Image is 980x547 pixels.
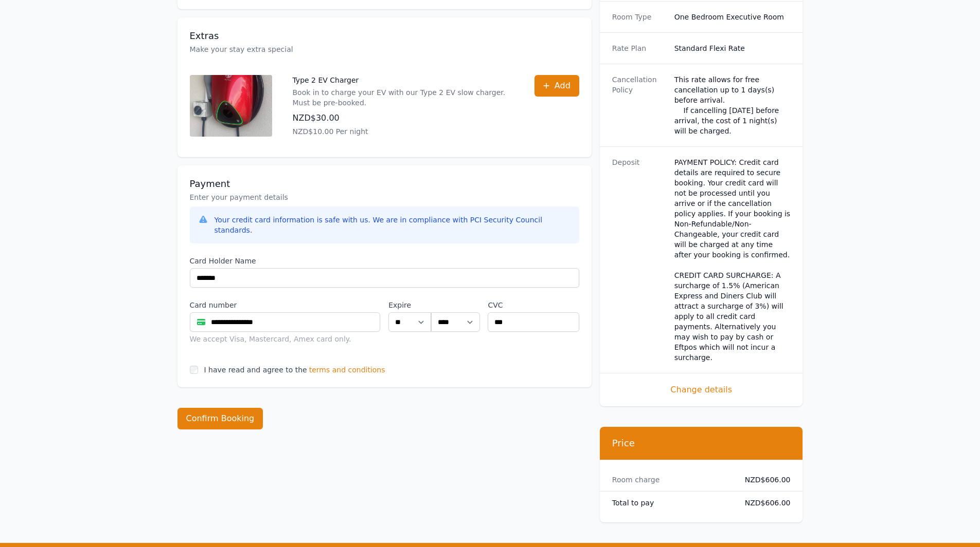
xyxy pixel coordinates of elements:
[737,475,791,485] dd: NZD$606.00
[674,43,791,53] dd: Standard Flexi Rate
[190,44,579,54] p: Make your stay extra special
[190,334,381,344] div: We accept Visa, Mastercard, Amex card only.
[674,12,791,22] dd: One Bedroom Executive Room
[612,384,791,396] span: Change details
[190,300,381,310] label: Card number
[612,74,666,136] dt: Cancellation Policy
[177,408,263,429] button: Confirm Booking
[293,75,514,85] p: Type 2 EV Charger
[674,157,791,363] dd: PAYMENT POLICY: Credit card details are required to secure booking. Your credit card will not be ...
[612,157,666,363] dt: Deposit
[612,437,791,449] h3: Price
[612,12,666,22] dt: Room Type
[293,126,514,137] p: NZD$10.00 Per night
[204,366,307,374] label: I have read and agree to the
[190,256,579,266] label: Card Holder Name
[293,87,514,108] p: Book in to charge your EV with our Type 2 EV slow charger. Must be pre-booked.
[190,192,579,202] p: Enter your payment details
[612,498,728,508] dt: Total to pay
[190,178,579,190] h3: Payment
[215,215,571,235] div: Your credit card information is safe with us. We are in compliance with PCI Security Council stan...
[612,475,728,485] dt: Room charge
[293,112,514,124] p: NZD$30.00
[309,365,385,375] span: terms and conditions
[388,300,431,310] label: Expire
[190,75,272,137] img: Type 2 EV Charger
[674,74,791,136] div: This rate allows for free cancellation up to 1 days(s) before arrival. If cancelling [DATE] befor...
[534,75,579,97] button: Add
[431,300,479,310] label: .
[612,43,666,53] dt: Rate Plan
[190,30,579,42] h3: Extras
[555,80,571,92] span: Add
[488,300,579,310] label: CVC
[737,498,791,508] dd: NZD$606.00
